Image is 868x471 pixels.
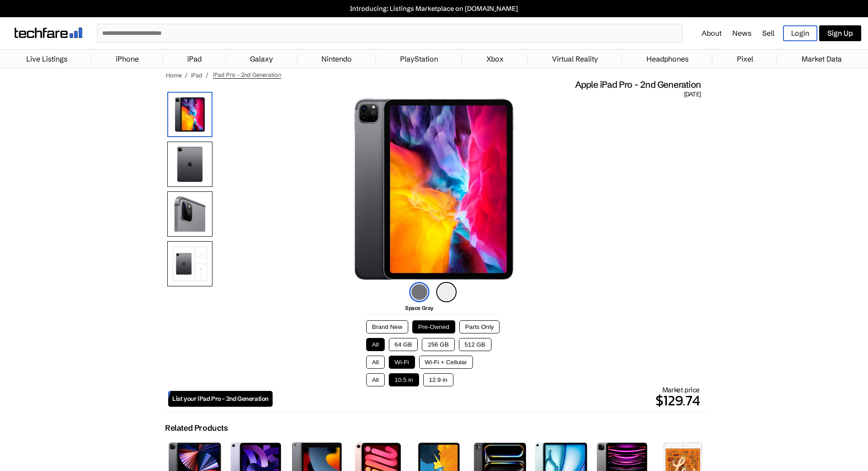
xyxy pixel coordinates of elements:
a: Xbox [482,50,508,68]
a: iPhone [111,50,143,68]
span: List your iPad Pro - 2nd Generation [172,395,269,403]
a: Headphones [642,50,693,68]
span: / [185,71,188,79]
span: [DATE] [684,90,701,99]
img: silver-icon [436,282,457,302]
button: Wi-Fi + Cellular [419,356,473,369]
span: / [206,71,208,79]
button: 64 GB [389,338,418,351]
a: Pixel [732,50,758,68]
a: iPad [191,71,203,79]
span: Apple iPad Pro - 2nd Generation [575,79,701,90]
a: iPad [183,50,206,68]
a: Sell [762,29,774,38]
button: 10.5 in [389,373,419,386]
img: space-gray-icon [409,282,429,302]
a: Sign Up [819,25,861,41]
a: List your iPad Pro - 2nd Generation [168,391,273,407]
button: Pre-Owned [412,320,455,333]
button: 12.9 in [423,373,453,386]
p: $129.74 [273,390,700,411]
button: 512 GB [459,338,491,351]
img: iPad Pro (2nd Generation) [167,92,212,137]
a: Home [166,71,182,79]
a: Nintendo [317,50,356,68]
a: Galaxy [245,50,278,68]
img: Camera [167,191,212,237]
div: Market price [273,385,700,411]
a: Login [783,25,817,41]
img: iPad Pro (2nd Generation) [354,99,514,280]
a: Virtual Reality [547,50,603,68]
a: Live Listings [22,50,72,68]
button: All [366,373,385,386]
a: PlayStation [396,50,443,68]
img: All [167,241,212,286]
button: Brand New [366,320,408,333]
a: Market Data [797,50,846,68]
button: All [366,338,385,351]
h2: Related Products [165,423,228,433]
button: 256 GB [422,338,454,351]
span: iPad Pro - 2nd Generation [213,71,281,79]
a: News [732,29,751,38]
span: Space Gray [405,304,434,311]
button: Parts Only [459,320,500,333]
button: Wi-Fi [389,356,415,369]
a: About [702,29,722,38]
img: Rear [167,142,212,187]
img: techfare logo [14,28,82,38]
button: All [366,356,385,369]
a: Introducing: Listings Marketplace on [DOMAIN_NAME] [5,5,863,13]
